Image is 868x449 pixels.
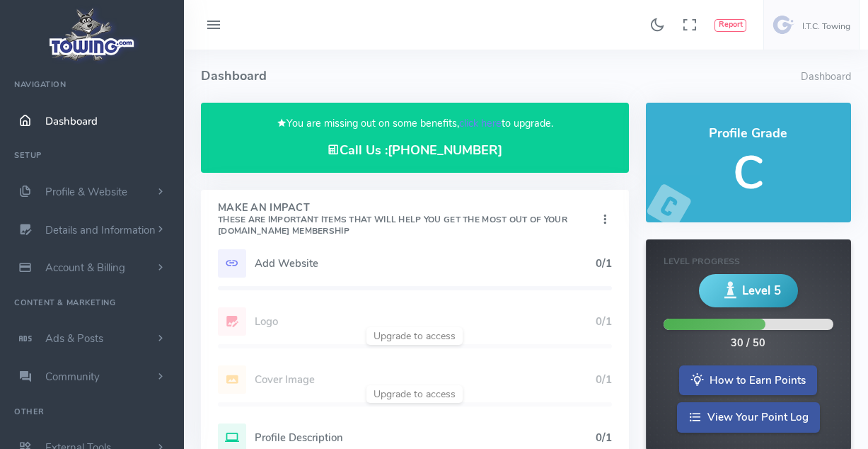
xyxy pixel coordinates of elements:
h6: I.T.C. Towing [802,22,850,31]
h4: Profile Grade [663,127,834,141]
img: user-image [772,13,795,36]
h5: Profile Description [255,432,596,443]
h4: Call Us : [218,143,612,158]
h4: Make An Impact [218,203,598,237]
a: How to Earn Points [679,365,817,396]
span: Profile & Website [45,185,127,199]
small: These are important items that will help you get the most out of your [DOMAIN_NAME] Membership [218,214,567,237]
h5: C [663,148,834,198]
a: [PHONE_NUMBER] [388,142,502,159]
span: Ads & Posts [45,331,103,346]
span: Details and Information [45,223,156,237]
p: You are missing out on some benefits, to upgrade. [218,115,612,132]
h4: Dashboard [201,50,801,103]
h6: Level Progress [664,257,833,266]
span: Dashboard [45,114,98,128]
h5: 0/1 [596,258,612,269]
a: click here [459,116,502,130]
span: Level 5 [742,282,781,300]
li: Dashboard [801,69,851,85]
h5: Add Website [255,258,596,269]
button: Report [714,19,746,32]
div: 30 / 50 [731,336,765,351]
a: View Your Point Log [677,402,820,433]
h5: 0/1 [596,432,612,443]
img: logo [45,4,140,64]
span: Community [45,370,100,384]
span: Account & Billing [45,261,125,275]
